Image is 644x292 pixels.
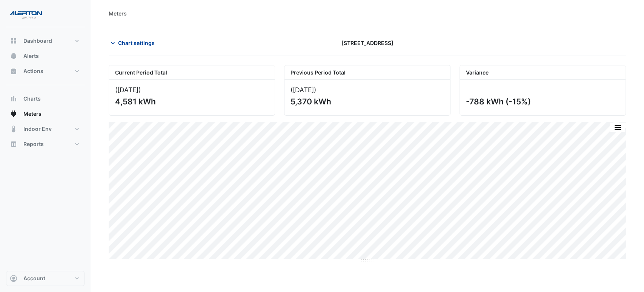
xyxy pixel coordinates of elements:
span: Indoor Env [23,125,52,133]
app-icon: Alerts [10,52,17,60]
div: Previous Period Total [284,65,450,80]
span: Actions [23,67,43,75]
span: Meters [23,110,41,118]
img: Company Logo [9,6,43,21]
button: Chart settings [109,36,160,50]
app-icon: Meters [10,110,17,118]
span: Charts [23,95,41,103]
button: Reports [6,137,85,152]
span: Account [23,275,45,282]
button: Account [6,271,85,286]
div: ([DATE] ) [290,86,444,94]
app-icon: Dashboard [10,37,17,45]
div: ([DATE] ) [115,86,269,94]
div: Meters [109,9,127,17]
div: 5,370 kWh [290,97,443,106]
div: -788 kWh (-15%) [466,97,618,106]
app-icon: Charts [10,95,17,103]
span: Dashboard [23,37,52,45]
button: Indoor Env [6,121,85,137]
button: Actions [6,64,85,79]
span: Chart settings [118,39,155,47]
div: Current Period Total [109,65,275,80]
button: Dashboard [6,33,85,48]
span: Alerts [23,52,39,60]
button: Meters [6,106,85,121]
button: More Options [610,123,625,132]
span: [STREET_ADDRESS] [341,39,393,47]
app-icon: Indoor Env [10,125,17,133]
div: 4,581 kWh [115,97,267,106]
span: Reports [23,140,44,148]
app-icon: Reports [10,140,17,148]
button: Alerts [6,48,85,64]
button: Charts [6,91,85,106]
app-icon: Actions [10,67,17,75]
div: Variance [460,65,626,80]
